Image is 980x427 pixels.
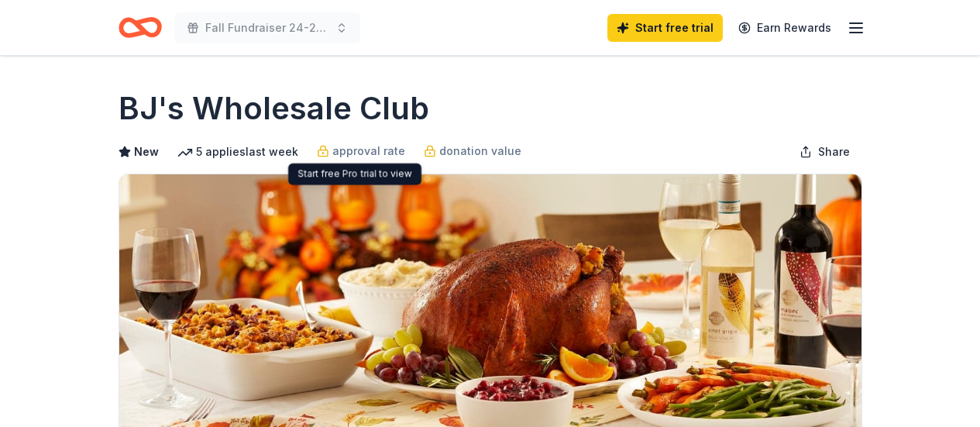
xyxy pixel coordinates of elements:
button: Fall Fundraiser 24-25 SY [174,12,360,43]
span: New [134,143,159,161]
a: donation value [424,142,521,160]
a: Home [119,9,162,46]
span: Share [818,143,850,161]
div: Start free Pro trial to view [288,164,421,185]
button: Share [787,136,862,167]
div: 5 applies last week [177,143,298,161]
span: Fall Fundraiser 24-25 SY [205,19,329,37]
h1: BJ's Wholesale Club [119,87,429,130]
span: donation value [439,142,521,160]
span: approval rate [332,142,405,160]
a: Start free trial [607,14,723,42]
a: approval rate [317,142,405,160]
a: Earn Rewards [729,14,841,42]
